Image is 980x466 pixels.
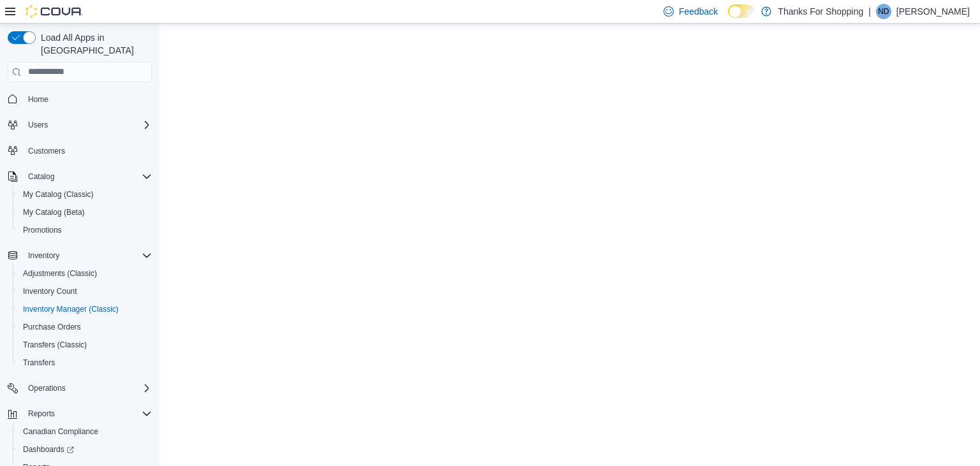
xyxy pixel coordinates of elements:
[3,168,157,186] button: Catalog
[878,4,889,19] span: ND
[868,4,871,19] p: |
[18,442,79,457] a: Dashboards
[13,186,157,203] button: My Catalog (Classic)
[23,117,152,133] span: Users
[23,340,87,350] span: Transfers (Classic)
[13,318,157,336] button: Purchase Orders
[18,187,99,202] a: My Catalog (Classic)
[876,4,891,19] div: Nikki Dusyk
[18,205,152,220] span: My Catalog (Beta)
[28,251,59,261] span: Inventory
[23,169,152,184] span: Catalog
[13,336,157,354] button: Transfers (Classic)
[23,358,55,368] span: Transfers
[23,426,98,437] span: Canadian Compliance
[3,405,157,423] button: Reports
[23,406,60,421] button: Reports
[679,5,718,18] span: Feedback
[18,222,67,238] a: Promotions
[13,354,157,372] button: Transfers
[18,442,152,457] span: Dashboards
[23,268,97,279] span: Adjustments (Classic)
[13,423,157,441] button: Canadian Compliance
[36,31,152,57] span: Load All Apps in [GEOGRAPHIC_DATA]
[23,143,152,159] span: Customers
[18,337,152,353] span: Transfers (Classic)
[18,424,152,439] span: Canadian Compliance
[18,355,60,370] a: Transfers
[18,266,102,281] a: Adjustments (Classic)
[23,304,119,314] span: Inventory Manager (Classic)
[18,302,124,317] a: Inventory Manager (Classic)
[26,5,83,18] img: Cova
[18,284,152,299] span: Inventory Count
[23,248,152,263] span: Inventory
[23,207,85,217] span: My Catalog (Beta)
[23,406,152,421] span: Reports
[18,284,82,299] a: Inventory Count
[23,225,62,235] span: Promotions
[18,222,152,238] span: Promotions
[13,441,157,458] a: Dashboards
[3,142,157,160] button: Customers
[23,381,71,396] button: Operations
[28,94,48,105] span: Home
[23,248,64,263] button: Inventory
[18,319,86,335] a: Purchase Orders
[23,91,152,107] span: Home
[728,4,755,18] input: Dark Mode
[728,18,729,18] span: Dark Mode
[13,300,157,318] button: Inventory Manager (Classic)
[18,355,152,370] span: Transfers
[23,381,152,396] span: Operations
[13,265,157,282] button: Adjustments (Classic)
[23,444,74,455] span: Dashboards
[23,322,81,332] span: Purchase Orders
[18,187,152,202] span: My Catalog (Classic)
[23,189,94,200] span: My Catalog (Classic)
[28,383,66,393] span: Operations
[3,116,157,134] button: Users
[18,266,152,281] span: Adjustments (Classic)
[18,302,152,317] span: Inventory Manager (Classic)
[3,379,157,397] button: Operations
[23,117,53,133] button: Users
[23,286,77,296] span: Inventory Count
[13,221,157,239] button: Promotions
[23,143,70,159] a: Customers
[18,337,92,353] a: Transfers (Classic)
[13,203,157,221] button: My Catalog (Beta)
[778,4,863,19] p: Thanks For Shopping
[896,4,970,19] p: [PERSON_NAME]
[3,247,157,265] button: Inventory
[23,169,59,184] button: Catalog
[23,92,54,107] a: Home
[28,146,65,156] span: Customers
[28,171,54,182] span: Catalog
[18,205,90,220] a: My Catalog (Beta)
[28,409,55,419] span: Reports
[18,424,103,439] a: Canadian Compliance
[18,319,152,335] span: Purchase Orders
[28,120,48,130] span: Users
[13,282,157,300] button: Inventory Count
[3,90,157,108] button: Home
